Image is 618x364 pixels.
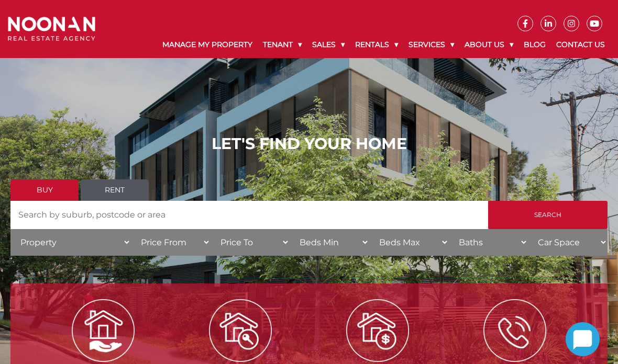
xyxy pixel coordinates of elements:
[157,31,258,58] a: Manage My Property
[10,179,79,201] a: Buy
[8,17,95,41] img: Noonan Real Estate Agency
[307,31,350,58] a: Sales
[72,299,135,362] img: Manage my Property
[209,299,272,362] img: Lease my property
[518,31,551,58] a: Blog
[10,134,608,153] h1: LET'S FIND YOUR HOME
[346,299,409,362] img: Sell my property
[403,31,459,58] a: Services
[10,201,488,229] input: Search by suburb, postcode or area
[551,31,610,58] a: Contact Us
[483,299,546,362] img: ICONS
[459,31,518,58] a: About Us
[258,31,307,58] a: Tenant
[350,31,403,58] a: Rentals
[81,179,149,201] a: Rent
[488,201,608,229] input: Search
